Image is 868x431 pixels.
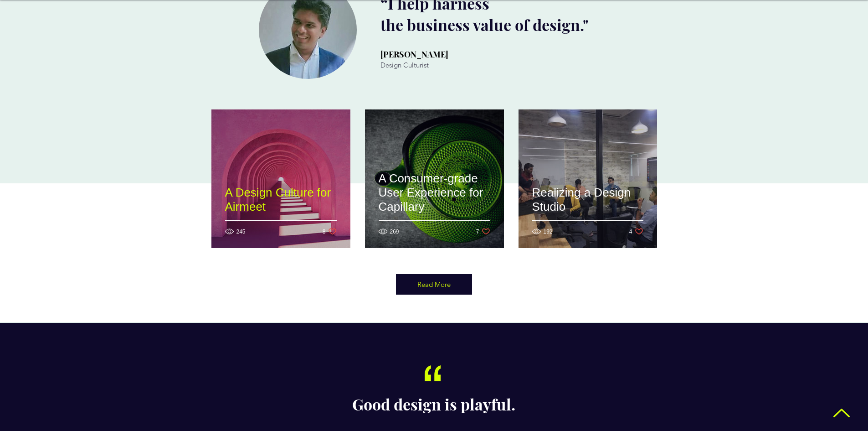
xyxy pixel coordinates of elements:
a: A Design Culture for Airmeet [225,185,337,236]
span: Design Culturist [380,61,429,69]
svg: 192 views [532,227,541,236]
a: Read More [396,274,472,295]
span: Good design is playful. [352,394,515,415]
button: Like post [323,227,337,236]
h2: Realizing a Design Studio [532,186,643,214]
span: 7 [476,229,482,234]
h2: A Consumer-grade User Experience for Capillary [379,171,490,214]
h2: A Design Culture for Airmeet [225,186,337,214]
div: Post list. Select a post to read. [211,109,657,248]
span: 192 [544,228,553,235]
span: 4 [629,229,635,234]
span: 269 [390,228,399,235]
svg: 245 views [225,227,234,236]
span: 8 [323,229,328,234]
button: Like post [629,227,643,236]
svg: 269 views [379,227,387,236]
a: Realizing a Design Studio [532,185,643,236]
span: [PERSON_NAME] [380,49,448,60]
a: A Consumer-grade User Experience for Capillary [379,171,490,236]
span: Read More [417,280,451,289]
button: Like post [476,227,490,236]
span: 245 [236,228,246,235]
